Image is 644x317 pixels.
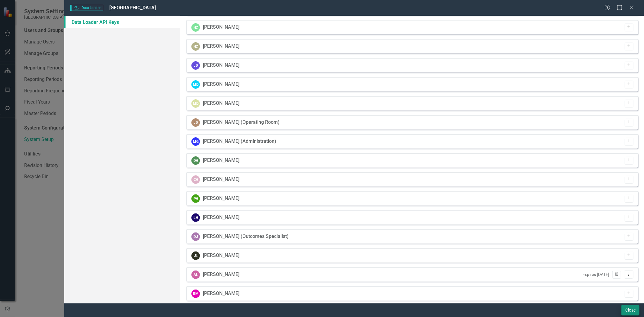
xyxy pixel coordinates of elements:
[203,100,239,107] div: [PERSON_NAME]
[191,213,200,222] div: LH
[191,23,200,32] div: HC
[203,62,239,69] div: [PERSON_NAME]
[203,157,239,164] div: [PERSON_NAME]
[203,119,280,126] div: [PERSON_NAME] (Operating Room)
[191,137,200,146] div: MG
[191,175,200,184] div: CH
[203,214,239,221] div: [PERSON_NAME]
[203,271,239,278] div: [PERSON_NAME]
[109,5,156,11] span: [GEOGRAPHIC_DATA]
[203,233,289,240] div: [PERSON_NAME] (Outcomes Specialist)
[191,118,200,127] div: JD
[191,156,200,165] div: DH
[191,80,200,89] div: MD
[191,61,200,70] div: JD
[203,290,239,297] div: [PERSON_NAME]
[191,232,200,241] div: DJ
[191,194,200,203] div: PH
[203,195,239,202] div: [PERSON_NAME]
[203,43,239,50] div: [PERSON_NAME]
[621,305,639,315] button: Close
[191,251,200,260] div: JL
[191,99,200,108] div: MD
[203,24,239,31] div: [PERSON_NAME]
[64,16,180,28] a: Data Loader API Keys
[191,271,200,279] div: AL
[203,138,276,145] div: [PERSON_NAME] (Administration)
[203,81,239,88] div: [PERSON_NAME]
[582,272,609,277] small: Expires [DATE]
[191,290,200,298] div: RM
[70,5,103,11] span: Data Loader
[191,42,200,51] div: HC
[203,252,239,259] div: [PERSON_NAME]
[203,176,239,183] div: [PERSON_NAME]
